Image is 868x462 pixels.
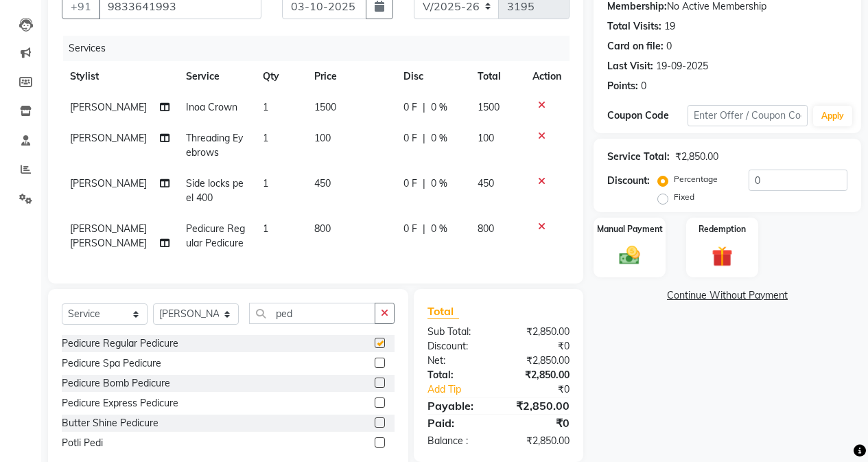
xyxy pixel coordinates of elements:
div: ₹2,850.00 [498,354,580,368]
span: [PERSON_NAME] [70,177,147,189]
span: 0 % [431,176,447,191]
span: Inoa Crown [186,101,237,113]
span: Side locks peel 400 [186,177,244,204]
input: Search or Scan [249,303,375,324]
span: | [423,222,425,236]
span: 100 [314,132,331,144]
div: ₹0 [498,415,580,431]
span: 450 [478,177,494,189]
div: Butter Shine Pedicure [62,416,159,430]
img: _cash.svg [613,244,646,268]
span: Threading Eyebrows [186,132,243,159]
span: 0 % [431,100,447,115]
div: ₹2,850.00 [498,325,580,339]
span: [PERSON_NAME] [PERSON_NAME] [70,222,147,249]
span: 0 F [403,100,417,115]
span: | [423,131,425,146]
span: 800 [478,222,494,235]
th: Stylist [62,61,178,92]
th: Total [469,61,524,92]
div: Total: [417,368,499,382]
span: Total [427,304,459,319]
span: 0 F [403,131,417,146]
th: Service [178,61,255,92]
span: 1500 [314,101,336,113]
div: Net: [417,354,499,368]
span: 1 [263,222,268,235]
div: Pedicure Regular Pedicure [62,336,178,351]
div: Discount: [607,174,650,188]
span: 1 [263,132,268,144]
div: ₹2,850.00 [675,150,718,164]
div: Points: [607,79,638,93]
div: Paid: [417,415,499,431]
label: Percentage [674,173,718,185]
a: Add Tip [417,382,512,397]
th: Disc [395,61,469,92]
label: Redemption [699,223,746,235]
th: Price [306,61,395,92]
div: ₹2,850.00 [498,397,580,414]
div: 19-09-2025 [656,59,708,73]
th: Action [524,61,570,92]
div: Pedicure Express Pedicure [62,396,178,411]
span: 800 [314,222,331,235]
div: Pedicure Spa Pedicure [62,356,161,371]
th: Qty [255,61,306,92]
div: 19 [664,19,675,34]
div: ₹0 [512,382,580,397]
div: Balance : [417,434,499,448]
div: Potli Pedi [62,436,103,450]
span: | [423,176,425,191]
div: Last Visit: [607,59,653,73]
div: ₹2,850.00 [498,368,580,382]
span: 0 % [431,131,447,146]
div: ₹0 [498,339,580,354]
div: Total Visits: [607,19,661,34]
span: 1 [263,177,268,189]
div: Services [63,36,580,61]
span: 1 [263,101,268,113]
div: Pedicure Bomb Pedicure [62,376,170,391]
button: Apply [813,106,852,126]
span: 0 F [403,176,417,191]
div: 0 [641,79,646,93]
span: 100 [478,132,494,144]
img: _gift.svg [705,244,739,269]
span: [PERSON_NAME] [70,101,147,113]
span: [PERSON_NAME] [70,132,147,144]
span: 0 F [403,222,417,236]
label: Fixed [674,191,694,203]
span: 0 % [431,222,447,236]
div: Discount: [417,339,499,354]
span: Pedicure Regular Pedicure [186,222,245,249]
span: 450 [314,177,331,189]
div: Payable: [417,397,499,414]
div: Sub Total: [417,325,499,339]
div: Card on file: [607,39,664,54]
div: Coupon Code [607,108,688,123]
div: 0 [666,39,672,54]
label: Manual Payment [597,223,663,235]
span: 1500 [478,101,500,113]
div: Service Total: [607,150,670,164]
div: ₹2,850.00 [498,434,580,448]
a: Continue Without Payment [596,288,858,303]
input: Enter Offer / Coupon Code [688,105,808,126]
span: | [423,100,425,115]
